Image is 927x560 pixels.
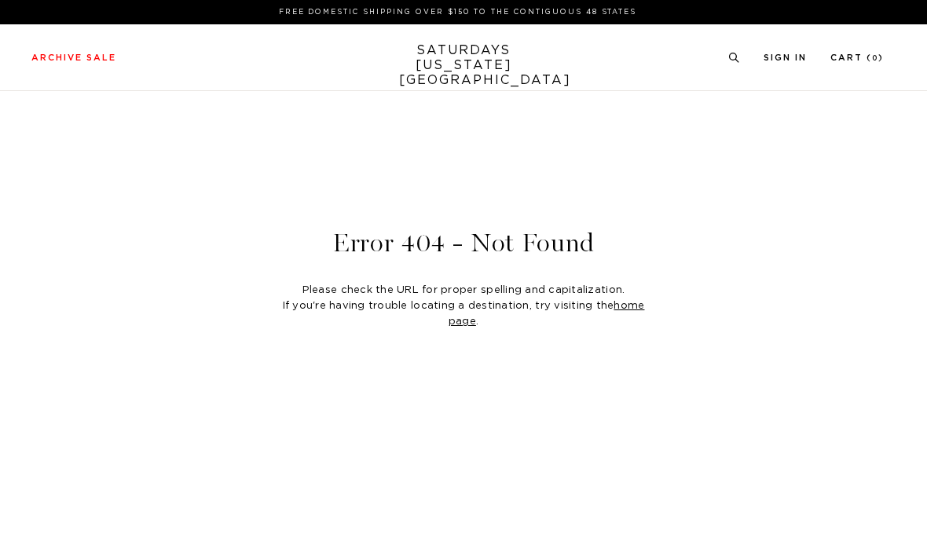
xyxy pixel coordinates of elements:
a: SATURDAYS[US_STATE][GEOGRAPHIC_DATA] [399,43,529,88]
a: Archive Sale [31,53,116,62]
header: Error 404 - Not Found [12,230,915,256]
div: Please check the URL for proper spelling and capitalization. If you're having trouble locating a ... [269,283,658,330]
a: Sign In [764,53,807,62]
p: FREE DOMESTIC SHIPPING OVER $150 TO THE CONTIGUOUS 48 STATES [38,6,878,18]
a: Cart (0) [830,53,884,62]
small: 0 [872,55,878,62]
